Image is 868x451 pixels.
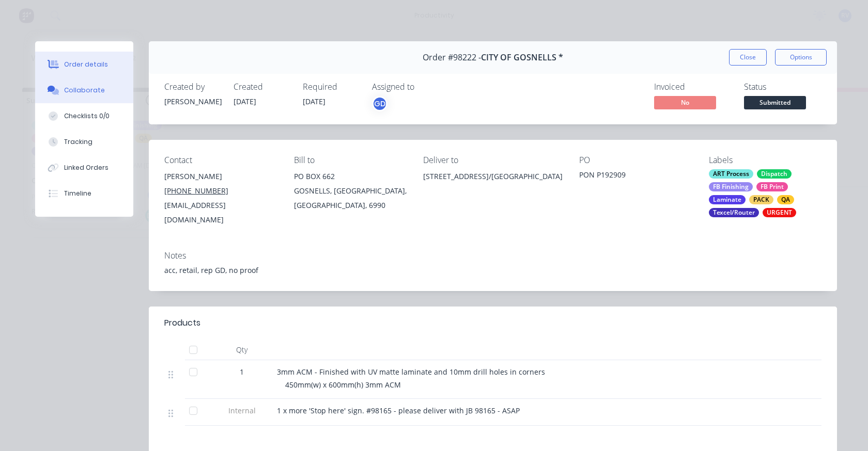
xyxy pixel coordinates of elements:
[481,53,563,62] span: CITY OF GOSNELLS *
[777,195,794,204] div: QA
[35,103,133,129] button: Checklists 0/0
[372,82,475,92] div: Assigned to
[240,366,244,377] span: 1
[35,52,133,77] button: Order details
[164,155,277,165] div: Contact
[423,53,481,62] span: Order #98222 -
[654,96,716,109] span: No
[729,49,767,66] button: Close
[744,82,822,92] div: Status
[164,186,228,196] tcxspan: Call (08) 9492 0170 via 3CX
[709,195,746,204] div: Laminate
[164,96,221,107] div: [PERSON_NAME]
[234,96,256,106] span: [DATE]
[423,169,563,184] div: [STREET_ADDRESS]/[GEOGRAPHIC_DATA]
[303,96,326,106] span: [DATE]
[294,169,407,184] div: PO BOX 662
[35,155,133,181] button: Linked Orders
[35,129,133,155] button: Tracking
[756,182,788,191] div: FB Print
[775,49,827,66] button: Options
[164,198,277,227] div: [EMAIL_ADDRESS][DOMAIN_NAME]
[423,169,563,202] div: [STREET_ADDRESS]/[GEOGRAPHIC_DATA]
[709,182,753,191] div: FB Finishing
[709,169,753,179] div: ART Process
[164,169,277,184] div: [PERSON_NAME]
[64,163,109,172] div: Linked Orders
[277,367,545,377] span: 3mm ACM - Finished with UV matte laminate and 10mm drill holes in corners
[64,111,110,121] div: Checklists 0/0
[215,405,269,416] span: Internal
[579,169,692,184] div: PON P192909
[277,406,520,415] span: 1 x more 'Stop here' sign. #98165 - please deliver with JB 98165 - ASAP
[35,181,133,206] button: Timeline
[744,96,806,111] button: Submitted
[164,251,822,261] div: Notes
[294,169,407,213] div: PO BOX 662GOSNELLS, [GEOGRAPHIC_DATA], [GEOGRAPHIC_DATA], 6990
[64,86,105,95] div: Collaborate
[64,189,91,198] div: Timeline
[579,155,692,165] div: PO
[303,82,360,92] div: Required
[763,208,796,217] div: URGENT
[64,60,108,69] div: Order details
[234,82,290,92] div: Created
[211,340,273,360] div: Qty
[423,155,563,165] div: Deliver to
[294,155,407,165] div: Bill to
[164,265,822,276] div: acc, retail, rep GD, no proof
[294,184,407,213] div: GOSNELLS, [GEOGRAPHIC_DATA], [GEOGRAPHIC_DATA], 6990
[757,169,792,179] div: Dispatch
[164,169,277,227] div: [PERSON_NAME][PHONE_NUMBER][EMAIL_ADDRESS][DOMAIN_NAME]
[749,195,773,204] div: PACK
[709,208,759,217] div: Texcel/Router
[744,96,806,109] span: Submitted
[709,155,822,165] div: Labels
[164,317,200,329] div: Products
[372,96,388,111] button: GD
[285,380,401,390] span: 450mm(w) x 600mm(h) 3mm ACM
[654,82,732,92] div: Invoiced
[35,77,133,103] button: Collaborate
[64,137,92,147] div: Tracking
[164,82,221,92] div: Created by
